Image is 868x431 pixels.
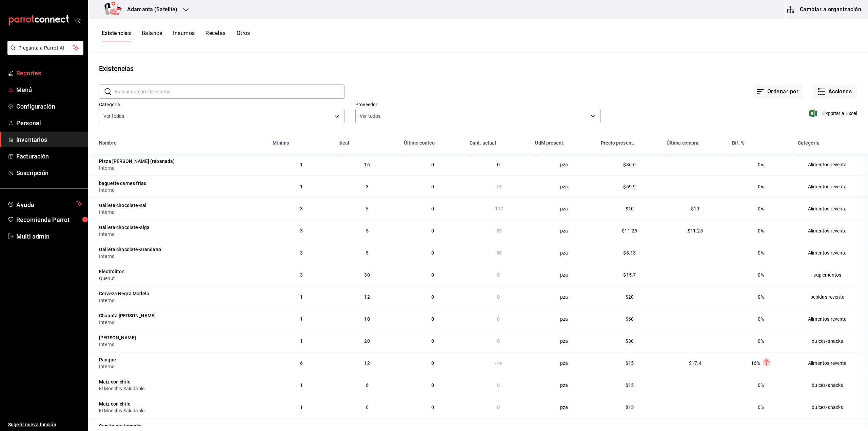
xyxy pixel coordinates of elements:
[300,206,303,211] span: 3
[16,135,82,144] span: Inventarios
[798,140,820,146] div: Categoría
[99,297,264,304] div: Interno
[99,407,264,414] div: El Monchis Saludable
[535,140,565,146] div: UdM present.
[99,423,142,429] div: Cacahuate japonés
[364,338,370,344] span: 20
[497,316,500,322] span: 0
[16,168,82,177] span: Suscripción
[754,85,803,99] button: Ordenar por
[531,154,597,175] td: pza
[16,118,82,128] span: Personal
[497,405,500,410] span: 0
[366,228,369,233] span: 5
[142,30,162,41] button: Balance
[531,242,597,264] td: pza
[623,272,636,278] span: $15.7
[794,374,868,396] td: dulces/snacks
[99,253,264,260] div: Interno
[531,198,597,220] td: pza
[626,382,634,388] span: $15
[300,272,303,278] span: 3
[431,382,434,388] span: 0
[431,338,434,344] span: 0
[758,228,764,233] span: 0%
[355,102,601,107] label: Proveedor
[99,246,161,253] div: Galleta chocolate-arandano
[758,405,764,410] span: 0%
[103,113,124,119] span: Ver todas
[364,316,370,322] span: 10
[300,360,303,366] span: 6
[732,140,744,146] div: Dif. %
[497,162,500,167] span: 0
[99,275,264,282] div: Quenut
[5,49,83,56] a: Pregunta a Parrot AI
[99,202,146,209] div: Galleta chocolate-sal
[300,405,303,410] span: 1
[364,294,370,300] span: 12
[601,140,634,146] div: Precio present.
[366,405,369,410] span: 6
[366,184,369,189] span: 3
[431,294,434,300] span: 0
[626,405,634,410] span: $15
[758,206,764,211] span: 0%
[300,162,303,167] span: 1
[431,405,434,410] span: 0
[115,85,344,98] input: Buscar nombre de insumo
[300,316,303,322] span: 1
[794,264,868,286] td: suplementos
[16,85,82,94] span: Menú
[366,382,369,388] span: 6
[758,338,764,344] span: 0%
[99,400,131,407] div: Maiz con chile
[99,180,146,187] div: baguette carnes frias
[495,250,502,256] span: -88
[16,102,82,111] span: Configuración
[794,330,868,352] td: dulces/snacks
[626,206,634,211] span: $10
[623,250,636,256] span: $8.13
[364,272,370,278] span: 30
[99,231,264,238] div: Interno
[470,140,496,146] div: Cant. actual
[431,162,434,167] span: 0
[751,360,760,366] span: 16%
[99,341,264,348] div: Interno
[431,250,434,256] span: 0
[99,102,344,107] label: Categoría
[531,308,597,330] td: pza
[497,382,500,388] span: 0
[205,30,225,41] button: Recetas
[99,385,264,392] div: El Monchis Saludable
[99,356,116,363] div: Panqué
[99,187,264,193] div: Interno
[622,228,637,233] span: $11.25
[16,69,82,78] span: Reportes
[16,232,82,241] span: Multi admin
[794,286,868,308] td: bebidas reventa
[623,162,636,167] span: $36.6
[758,294,764,300] span: 0%
[688,228,703,233] span: $11.25
[122,5,178,14] h3: Adamanta (Satelite)
[431,184,434,189] span: 0
[364,162,370,167] span: 16
[366,250,369,256] span: 5
[758,250,764,256] span: 0%
[431,206,434,211] span: 0
[531,286,597,308] td: pza
[18,44,73,52] span: Pregunta a Parrot AI
[811,109,857,117] button: Exportar a Excel
[99,378,131,385] div: Maiz con chile
[794,154,868,175] td: Alimentos reventa
[667,140,699,146] div: Última compra
[531,175,597,198] td: pza
[531,352,597,374] td: pza
[364,360,370,366] span: 12
[99,319,264,326] div: Interno
[99,363,264,370] div: Interno
[794,220,868,242] td: Alimentos reventa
